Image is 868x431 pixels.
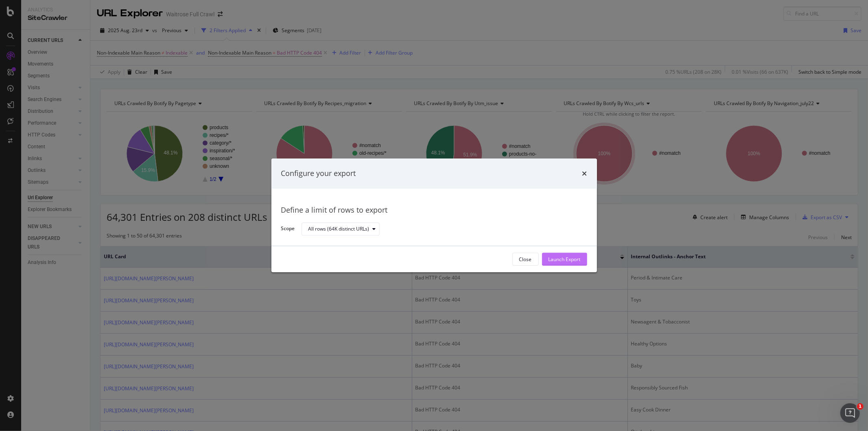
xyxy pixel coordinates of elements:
div: times [582,168,587,179]
label: Scope [281,225,295,234]
div: Define a limit of rows to export [281,205,587,215]
button: Close [512,253,539,266]
div: Launch Export [549,256,581,263]
div: modal [271,158,597,272]
button: All rows (64K distinct URLs) [302,222,380,235]
div: All rows (64K distinct URLs) [308,226,370,231]
button: Launch Export [542,253,587,266]
span: 1 [857,403,864,410]
div: Configure your export [281,168,356,179]
div: Close [519,256,532,263]
iframe: Intercom live chat [840,403,860,423]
